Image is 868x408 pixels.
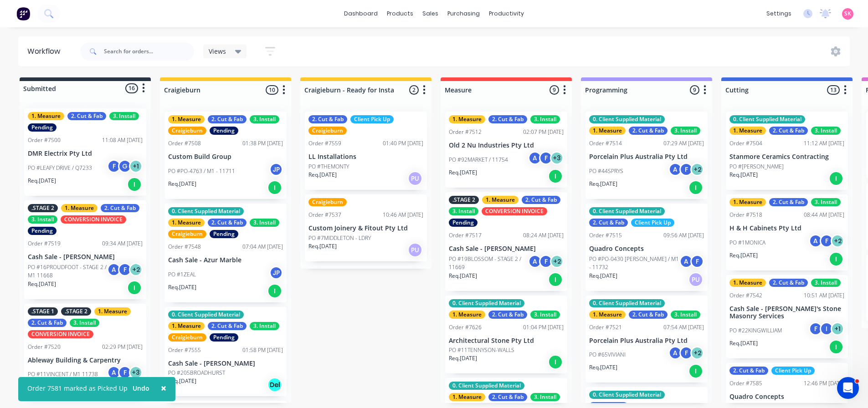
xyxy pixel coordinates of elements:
div: 3. Install [530,393,560,401]
img: Factory [16,7,30,20]
div: 1. Measure2. Cut & Fab3. InstallPendingOrder #750011:08 AM [DATE]DMR Electrix Pty LtdPO #LEAFY DR... [24,108,146,196]
p: PO #THEMONTY [308,163,349,171]
div: 3. Install [811,127,841,135]
div: + 2 [129,263,143,276]
div: + 2 [690,346,704,360]
div: I [127,177,142,192]
div: 3. Install [811,279,841,287]
div: Order #7517 [449,231,482,240]
div: G [118,159,132,173]
div: 2. Cut & Fab [769,198,808,206]
div: .STAGE 2 [449,196,479,204]
div: A [809,234,822,248]
div: Craigieburn [308,127,347,135]
div: 2. Cut & Fab [488,311,527,319]
p: PO #11TENNYSON-WALLS [449,346,514,354]
p: Req. [DATE] [589,180,617,188]
div: I [548,169,563,184]
div: F [118,263,132,276]
div: I [267,284,282,298]
div: 1. Measure2. Cut & Fab3. InstallOrder #754210:51 AM [DATE]Cash Sale - [PERSON_NAME]'s Stone Mason... [726,275,848,359]
p: PO #PO-4763 / M1 - 11711 [168,167,235,175]
div: 1. Measure [168,115,205,123]
div: A [528,151,542,165]
div: 1. Measure [449,393,485,401]
div: 12:46 PM [DATE] [804,379,844,388]
div: 0. Client Supplied Material [589,299,665,307]
div: 1. Measure [449,115,485,123]
div: Pending [210,127,238,135]
div: 0. Client Supplied Material [589,391,665,399]
div: 3. Install [671,311,700,319]
p: Req. [DATE] [589,363,617,372]
div: 3. Install [250,115,279,123]
div: 11:08 AM [DATE] [102,136,143,144]
div: 01:58 PM [DATE] [242,346,283,354]
div: 0. Client Supplied Material1. Measure2. Cut & Fab3. InstallOrder #762601:04 PM [DATE]Architectura... [445,296,567,374]
div: 1. Measure [449,311,485,319]
p: Quadro Concepts [729,393,844,401]
div: 1. Measure [729,198,766,206]
p: Custom Build Group [168,153,283,161]
div: Pending [210,230,238,238]
div: 0. Client Supplied Material [589,207,665,215]
div: A [107,366,121,379]
div: Order #7559 [308,139,341,148]
div: + 1 [129,159,143,173]
div: 01:38 PM [DATE] [242,139,283,148]
div: I [820,322,833,336]
div: 1. Measure [589,311,626,319]
div: A [107,263,121,276]
div: 3. Install [250,322,279,330]
div: 2. Cut & Fab [589,219,628,227]
div: Order #7537 [308,211,341,219]
div: 0. Client Supplied Material1. Measure2. Cut & Fab3. InstallCraigieburnPendingOrder #754807:04 AM ... [164,204,287,302]
div: I [127,280,142,295]
div: + 1 [831,322,844,336]
div: A [679,255,693,268]
div: 3. Install [530,311,560,319]
div: .STAGE 2 [28,204,58,212]
iframe: Intercom live chat [837,377,859,399]
div: 2. Cut & Fab [769,279,808,287]
p: PO #1MONICA [729,239,765,247]
div: 07:29 AM [DATE] [663,139,704,148]
p: PO #7MIDDLETON - LDRY [308,234,371,242]
div: + 2 [550,255,564,268]
div: 0. Client Supplied Material [449,299,524,307]
div: Order #7548 [168,243,201,251]
p: PO #LEAFY DRIVE / Q7233 [28,164,92,172]
p: Cash Sale - [PERSON_NAME]'s Stone Masonry Services [729,305,844,321]
div: .STAGE 2 [61,307,91,316]
div: + 3 [129,366,143,379]
p: PO #205BROADHURST [168,369,225,377]
p: Req. [DATE] [168,283,196,291]
p: PO #22KINGWILLIAM [729,326,782,335]
div: 10:46 AM [DATE] [383,211,423,219]
div: Order #7500 [28,136,61,144]
p: Req. [DATE] [729,171,758,179]
div: 1. Measure [729,279,766,287]
p: LL Installations [308,153,423,161]
div: products [382,7,418,20]
div: Order #7512 [449,128,482,136]
div: 2. Cut & Fab [101,204,139,212]
p: PO #44SPRYS [589,167,623,175]
p: Porcelain Plus Australia Pty Ltd [589,337,704,345]
div: 1. Measure2. Cut & Fab3. InstallCraigieburnPendingOrder #750801:38 PM [DATE]Custom Build GroupPO ... [164,112,287,199]
div: 11:12 AM [DATE] [804,139,844,148]
div: Order #7508 [168,139,201,148]
span: Views [209,46,226,56]
div: 2. Cut & Fab [629,127,668,135]
div: Workflow [27,46,65,57]
div: 0. Client Supplied Material [729,115,805,123]
div: .STAGE 1.STAGE 21. Measure2. Cut & Fab3. InstallCONVERSION INVOICEOrder #752002:29 PM [DATE]Ablew... [24,304,146,403]
div: .STAGE 1 [28,307,58,316]
div: 01:04 PM [DATE] [523,323,564,331]
div: Order 7581 marked as Picked Up [27,383,128,393]
div: A [668,163,682,176]
p: Req. [DATE] [28,177,56,185]
p: PO #16PROUDFOOT - STAGE 2 / M1 11668 [28,263,107,280]
div: 1. Measure [482,196,519,204]
div: F [679,163,693,176]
